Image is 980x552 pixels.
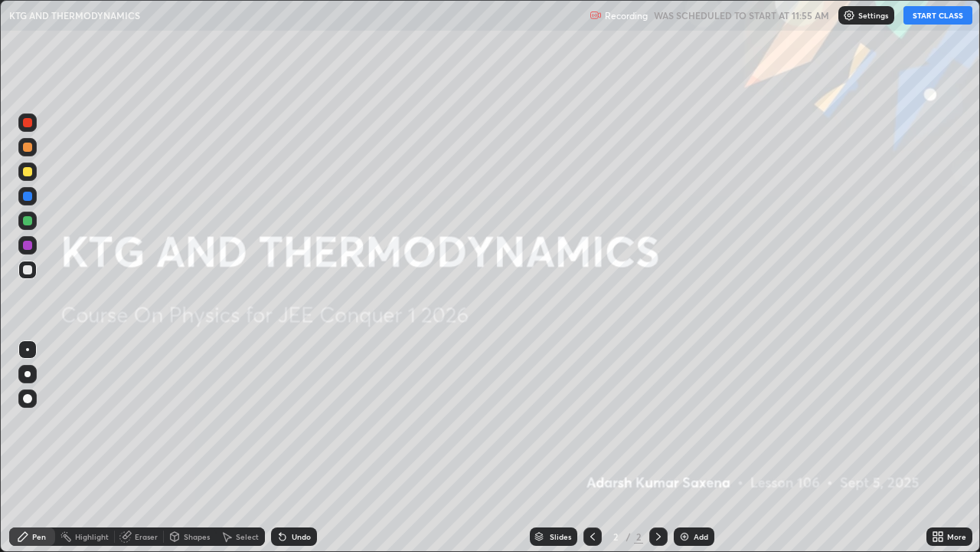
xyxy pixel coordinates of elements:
div: 2 [634,530,643,544]
img: class-settings-icons [843,9,855,21]
div: Select [236,533,259,540]
div: Slides [550,533,571,540]
p: Recording [605,10,648,21]
img: recording.375f2c34.svg [590,9,602,21]
div: Pen [32,533,46,540]
div: Add [694,533,708,540]
img: add-slide-button [678,531,691,543]
p: KTG AND THERMODYNAMICS [9,9,140,21]
div: Undo [292,533,311,540]
div: Shapes [184,533,210,540]
div: Highlight [75,533,109,540]
h5: WAS SCHEDULED TO START AT 11:55 AM [654,8,829,22]
button: START CLASS [903,6,972,25]
div: More [947,533,966,540]
p: Settings [858,11,888,19]
div: 2 [608,532,623,541]
div: Eraser [135,533,158,540]
div: / [626,532,631,541]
